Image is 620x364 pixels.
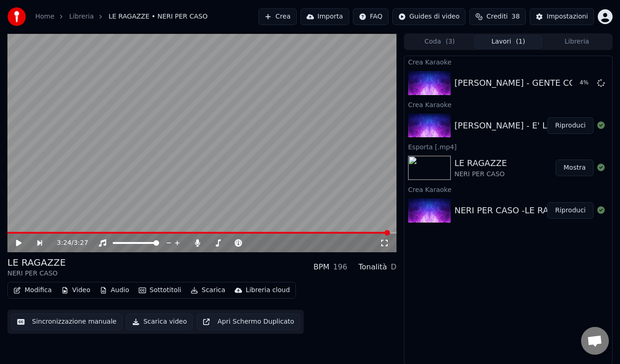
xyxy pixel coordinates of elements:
a: Home [35,12,54,21]
span: ( 3 ) [446,37,455,46]
button: Importa [300,8,349,25]
button: Crediti38 [469,8,526,25]
button: Coda [405,35,474,49]
nav: breadcrumb [35,12,208,21]
a: Libreria [69,12,94,21]
span: 3:27 [74,238,88,248]
div: LE RAGAZZE [7,256,66,269]
span: 38 [511,12,520,21]
div: D [391,262,396,273]
div: Crea Karaoke [404,184,612,195]
div: Crea Karaoke [404,99,612,110]
span: Crediti [486,12,508,21]
div: Tonalità [358,262,387,273]
div: Crea Karaoke [404,56,612,67]
img: youka [7,7,26,26]
button: Scarica video [126,313,193,330]
div: Esporta [.mp4] [404,141,612,152]
button: Mostra [556,160,594,176]
div: / [57,238,79,248]
div: NERI PER CASO -LE RAGAZZE [454,204,577,217]
button: Guides di video [392,8,466,25]
span: 3:24 [57,238,71,248]
div: NERI PER CASO [454,170,507,179]
div: 196 [333,262,347,273]
div: LE RAGAZZE [454,157,507,170]
div: 4 % [580,79,594,87]
div: Impostazioni [547,12,588,21]
button: Riproduci [547,202,594,219]
button: Impostazioni [530,8,594,25]
button: Sincronizzazione manuale [11,313,122,330]
button: Crea [258,8,296,25]
button: Riproduci [547,117,594,134]
button: Lavori [474,35,543,49]
span: LE RAGAZZE • NERI PER CASO [109,12,208,21]
button: Libreria [543,35,611,49]
span: ( 1 ) [516,37,525,46]
div: [PERSON_NAME] - E' L'UOMO PER ME [454,119,610,132]
div: [PERSON_NAME] - GENTE COME NOI [454,77,606,89]
button: Sottotitoli [135,284,185,297]
button: Scarica [187,284,229,297]
button: Apri Schermo Duplicato [197,313,300,330]
button: Audio [96,284,133,297]
div: Aprire la chat [581,327,609,355]
button: Video [58,284,94,297]
button: Modifica [10,284,56,297]
div: NERI PER CASO [7,269,66,278]
div: BPM [313,262,329,273]
div: Libreria cloud [246,286,290,295]
button: FAQ [353,8,389,25]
